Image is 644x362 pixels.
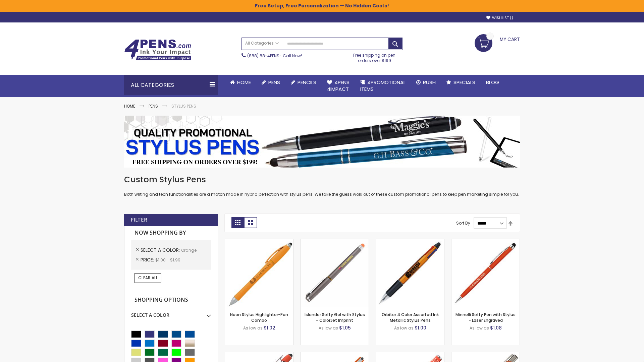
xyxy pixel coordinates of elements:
[327,79,350,93] span: 4Pens 4impact
[481,75,504,90] a: Blog
[225,239,293,307] img: Neon Stylus Highlighter-Pen Combo-Orange
[301,239,369,307] img: Islander Softy Gel with Stylus - ColorJet Imprint-Orange
[301,352,369,358] a: Avendale Velvet Touch Stylus Gel Pen-Orange
[382,312,439,323] a: Orbitor 4 Color Assorted Ink Metallic Stylus Pens
[339,324,351,331] span: $1.05
[268,79,280,86] span: Pens
[360,79,406,93] span: 4PROMOTIONAL ITEMS
[124,116,520,168] img: Stylus Pens
[141,256,155,263] span: Price
[131,226,211,240] strong: Now Shopping by
[256,75,285,90] a: Pens
[490,324,502,331] span: $1.08
[124,174,520,197] div: Both writing and tech functionalities are a match made in hybrid perfection with stylus pens. We ...
[423,79,436,86] span: Rush
[451,352,520,358] a: Tres-Chic Softy Brights with Stylus Pen - Laser-Orange
[245,41,279,46] span: All Categories
[124,39,191,61] img: 4Pens Custom Pens and Promotional Products
[225,239,293,244] a: Neon Stylus Highlighter-Pen Combo-Orange
[453,79,475,86] span: Specials
[124,75,218,95] div: All Categories
[225,352,293,358] a: 4P-MS8B-Orange
[124,174,520,185] h1: Custom Stylus Pens
[470,325,489,331] span: As low as
[124,103,135,109] a: Home
[237,79,251,86] span: Home
[231,217,244,228] strong: Grid
[301,239,369,244] a: Islander Softy Gel with Stylus - ColorJet Imprint-Orange
[355,75,411,97] a: 4PROMOTIONALITEMS
[305,312,365,323] a: Islander Softy Gel with Stylus - ColorJet Imprint
[131,307,211,318] div: Select A Color
[441,75,481,90] a: Specials
[346,50,403,63] div: Free shipping on pen orders over $199
[456,220,470,226] label: Sort By
[455,312,516,323] a: Minnelli Softy Pen with Stylus - Laser Engraved
[181,247,197,253] span: Orange
[486,79,499,86] span: Blog
[264,324,275,331] span: $1.02
[131,216,147,224] strong: Filter
[376,239,444,307] img: Orbitor 4 Color Assorted Ink Metallic Stylus Pens-Orange
[149,103,158,109] a: Pens
[415,324,426,331] span: $1.00
[298,79,316,86] span: Pencils
[285,75,322,90] a: Pencils
[141,247,181,253] span: Select A Color
[411,75,441,90] a: Rush
[247,53,302,59] span: - Call Now!
[319,325,338,331] span: As low as
[247,53,279,59] a: (888) 88-4PENS
[394,325,414,331] span: As low as
[376,352,444,358] a: Marin Softy Pen with Stylus - Laser Engraved-Orange
[155,257,180,263] span: $1.00 - $1.99
[135,273,161,283] a: Clear All
[138,275,158,281] span: Clear All
[131,293,211,307] strong: Shopping Options
[242,38,282,49] a: All Categories
[322,75,355,97] a: 4Pens4impact
[376,239,444,244] a: Orbitor 4 Color Assorted Ink Metallic Stylus Pens-Orange
[451,239,520,244] a: Minnelli Softy Pen with Stylus - Laser Engraved-Orange
[230,312,288,323] a: Neon Stylus Highlighter-Pen Combo
[171,103,196,109] strong: Stylus Pens
[451,239,520,307] img: Minnelli Softy Pen with Stylus - Laser Engraved-Orange
[225,75,256,90] a: Home
[486,15,513,20] a: Wishlist
[243,325,263,331] span: As low as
